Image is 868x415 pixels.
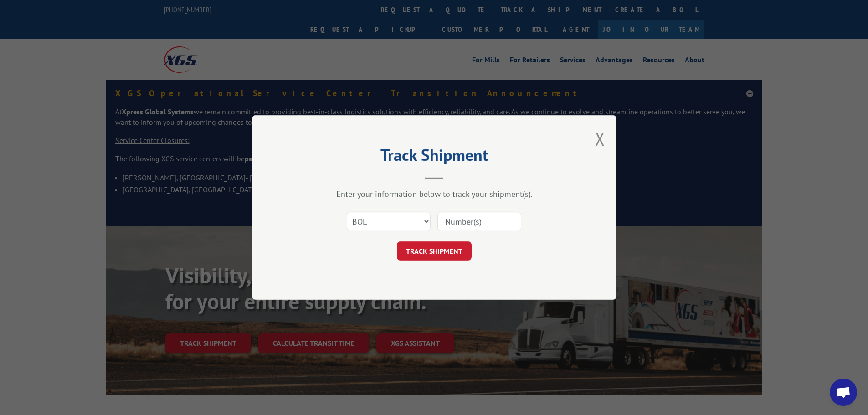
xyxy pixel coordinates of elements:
div: Enter your information below to track your shipment(s). [298,189,571,199]
button: Close modal [595,127,605,151]
a: Open chat [830,379,857,406]
button: TRACK SHIPMENT [397,241,472,261]
h2: Track Shipment [298,149,571,166]
input: Number(s) [437,212,521,231]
